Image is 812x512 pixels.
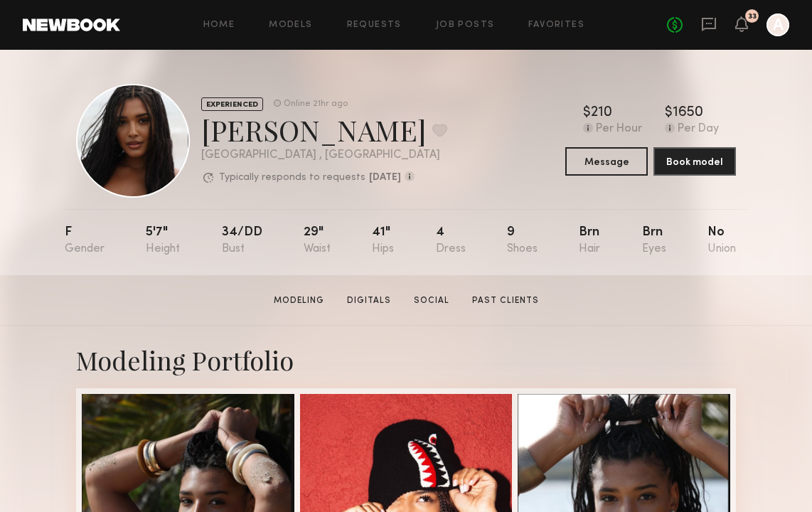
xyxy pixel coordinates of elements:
[341,294,397,307] a: Digitals
[665,106,673,120] div: $
[372,226,394,255] div: 41"
[347,21,402,30] a: Requests
[284,100,348,109] div: Online 21hr ago
[269,21,312,30] a: Models
[673,106,703,120] div: 1650
[583,106,591,120] div: $
[436,21,495,30] a: Job Posts
[201,149,447,161] div: [GEOGRAPHIC_DATA] , [GEOGRAPHIC_DATA]
[642,226,666,255] div: Brn
[591,106,612,120] div: 210
[579,226,600,255] div: Brn
[219,173,365,183] p: Typically responds to requests
[466,294,545,307] a: Past Clients
[528,21,584,30] a: Favorites
[222,226,262,255] div: 34/dd
[678,123,719,136] div: Per Day
[268,294,330,307] a: Modeling
[201,97,263,111] div: EXPERIENCED
[65,226,105,255] div: F
[408,294,455,307] a: Social
[748,13,757,21] div: 33
[304,226,331,255] div: 29"
[76,343,736,377] div: Modeling Portfolio
[596,123,642,136] div: Per Hour
[653,147,736,176] button: Book model
[436,226,466,255] div: 4
[146,226,180,255] div: 5'7"
[201,111,447,149] div: [PERSON_NAME]
[203,21,235,30] a: Home
[369,173,401,183] b: [DATE]
[766,14,789,36] a: A
[507,226,538,255] div: 9
[707,226,736,255] div: No
[565,147,648,176] button: Message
